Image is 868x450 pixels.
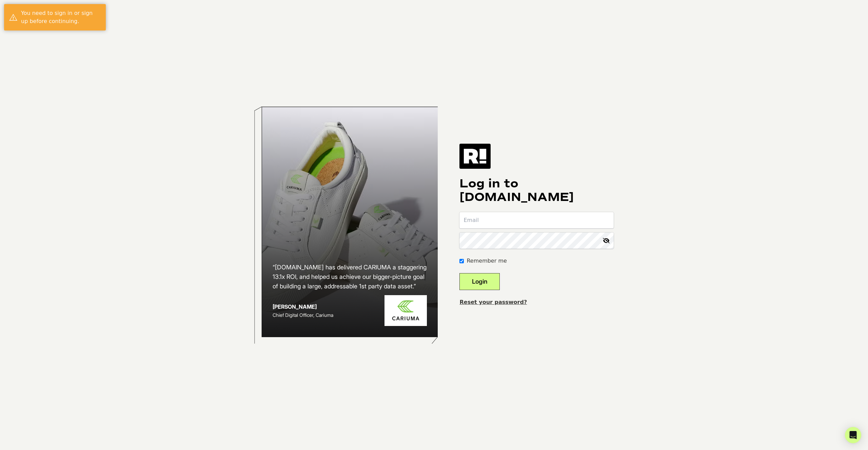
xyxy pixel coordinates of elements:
img: Cariuma [384,295,427,326]
a: Reset your password? [459,299,527,305]
img: Retention.com [459,144,491,169]
span: Chief Digital Officer, Cariuma [273,312,333,318]
input: Email [459,212,614,228]
strong: [PERSON_NAME] [273,303,317,310]
h1: Log in to [DOMAIN_NAME] [459,177,614,204]
h2: “[DOMAIN_NAME] has delivered CARIUMA a staggering 13.1x ROI, and helped us achieve our bigger-pic... [273,263,427,291]
div: You need to sign in or sign up before continuing. [21,9,101,25]
div: Open Intercom Messenger [845,427,861,443]
button: Login [459,273,500,290]
label: Remember me [467,257,507,265]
